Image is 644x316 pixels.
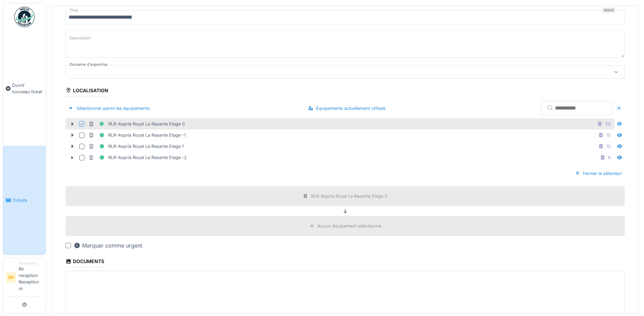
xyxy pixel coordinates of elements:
[317,223,381,229] div: Aucun équipement sélectionné
[311,193,387,199] div: RLR-Aspria Royal La Rasante Etage 0
[89,153,187,162] div: RLR-Aspria Royal La Rasante Etage -2
[74,241,142,250] div: Marquer comme urgent
[89,142,184,151] div: RLR-Aspria Royal La Rasante Etage 1
[19,261,43,266] div: Demandeur
[572,169,625,178] div: Fermer le sélecteur
[3,31,46,146] a: Ouvrir nouveau ticket
[66,256,104,268] div: Documents
[608,154,611,161] div: 6
[68,7,79,13] label: Titre
[12,82,43,95] span: Ouvrir nouveau ticket
[605,121,611,127] div: 56
[66,104,152,113] div: Sélectionner parmi les équipements
[305,104,388,113] div: Équipements actuellement utilisés
[66,85,108,97] div: Localisation
[89,120,185,128] div: RLR-Aspria Royal La Rasante Etage 0
[89,131,186,139] div: RLR-Aspria Royal La Rasante Etage -1
[3,146,46,254] a: Tickets
[6,261,43,296] a: RR DemandeurRlr reception Reception rlr
[603,7,615,13] div: Requis
[68,34,92,42] label: Description
[19,261,43,295] li: Rlr reception Reception rlr
[606,132,611,138] div: 15
[13,197,43,203] span: Tickets
[68,62,109,67] label: Domaine d'expertise
[606,143,611,150] div: 10
[6,273,16,283] li: RR
[14,7,35,27] img: Badge_color-CXgf-gQk.svg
